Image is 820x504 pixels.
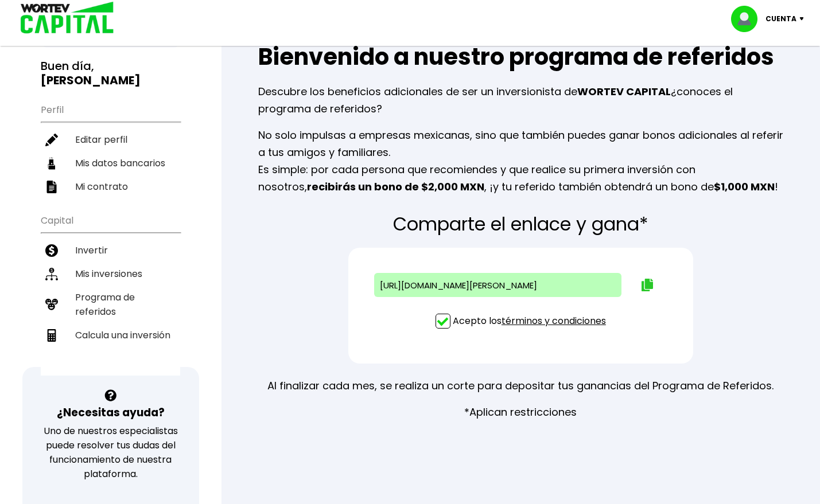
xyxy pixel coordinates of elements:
a: Mis inversiones [41,262,180,286]
h3: Buen día, [41,59,180,88]
img: profile-image [731,6,765,32]
h3: ¿Necesitas ayuda? [57,404,165,421]
img: inversiones-icon.6695dc30.svg [45,268,58,280]
p: Comparte el enlace y gana* [393,214,648,234]
img: icon-down [796,17,812,21]
p: Uno de nuestros especialistas puede resolver tus dudas del funcionamiento de nuestra plataforma. [37,424,185,481]
b: [PERSON_NAME] [41,72,141,88]
a: Invertir [41,239,180,262]
img: editar-icon.952d3147.svg [45,134,58,146]
b: recibirás un bono de $2,000 MXN [307,179,484,194]
img: contrato-icon.f2db500c.svg [45,181,58,193]
p: Descubre los beneficios adicionales de ser un inversionista de ¿conoces el programa de referidos? [258,83,783,118]
img: datos-icon.10cf9172.svg [45,157,58,170]
p: Cuenta [765,10,796,28]
h1: Bienvenido a nuestro programa de referidos [258,40,783,74]
img: calculadora-icon.17d418c4.svg [45,329,58,342]
ul: Perfil [41,97,180,198]
a: Mis datos bancarios [41,151,180,175]
b: WORTEV CAPITAL [577,84,671,99]
img: invertir-icon.b3b967d7.svg [45,244,58,257]
p: Acepto los [453,314,606,328]
a: términos y condiciones [502,314,606,327]
p: Al finalizar cada mes, se realiza un corte para depositar tus ganancias del Programa de Referidos. [267,377,774,394]
p: *Aplican restricciones [464,404,577,421]
a: Programa de referidos [41,286,180,323]
a: Mi contrato [41,175,180,198]
b: $1,000 MXN [714,179,775,194]
ul: Capital [41,208,180,376]
a: Editar perfil [41,128,180,151]
p: No solo impulsas a empresas mexicanas, sino que también puedes ganar bonos adicionales al referir... [258,127,783,196]
img: recomiendanos-icon.9b8e9327.svg [45,298,58,311]
a: Calcula una inversión [41,323,180,347]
